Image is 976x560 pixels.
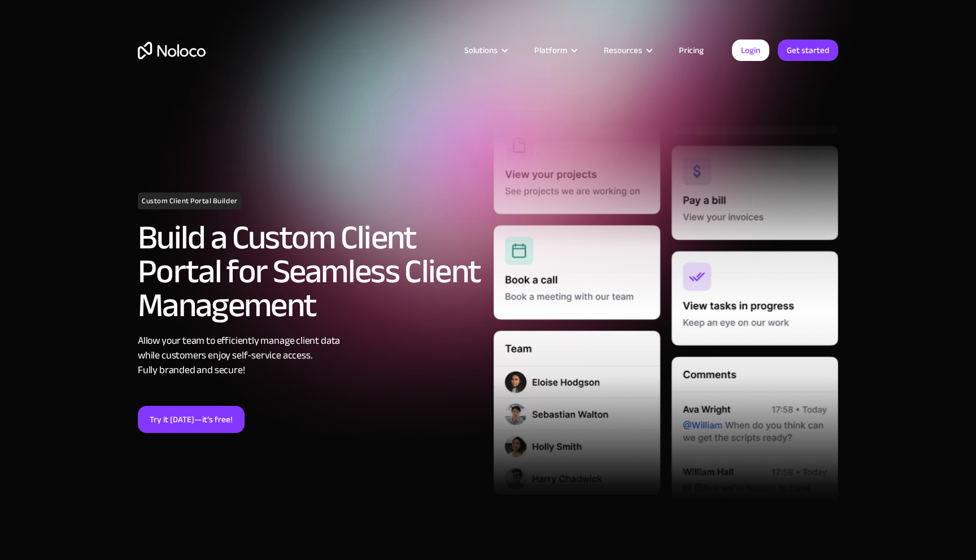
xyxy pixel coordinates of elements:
[590,43,665,58] div: Resources
[138,42,206,59] a: home
[464,43,498,58] div: Solutions
[138,221,482,322] h2: Build a Custom Client Portal for Seamless Client Management
[138,334,482,378] div: Allow your team to efficiently manage client data while customers enjoy self-service access. Full...
[732,40,769,61] a: Login
[138,193,242,209] h1: Custom Client Portal Builder
[604,43,642,58] div: Resources
[778,40,838,61] a: Get started
[534,43,567,58] div: Platform
[520,43,590,58] div: Platform
[450,43,520,58] div: Solutions
[138,406,245,433] a: Try it [DATE]—it’s free!
[665,43,718,58] a: Pricing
